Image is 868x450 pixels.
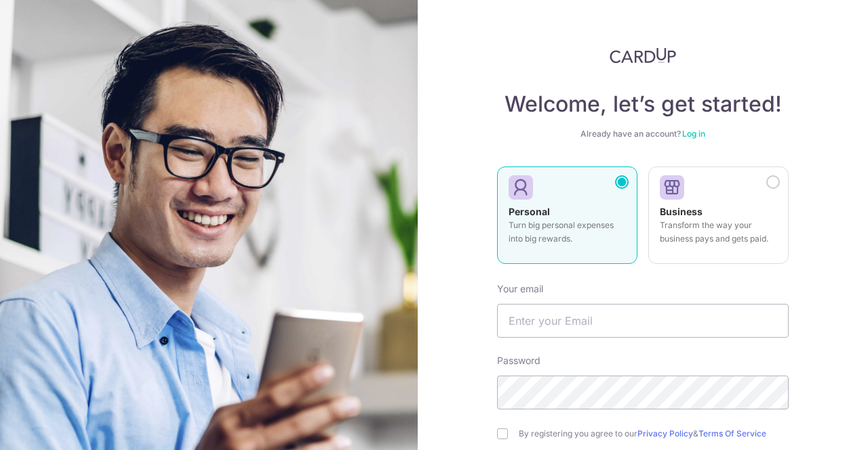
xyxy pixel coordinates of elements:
input: Enter your Email [497,304,789,338]
p: Transform the way your business pays and gets paid. [660,219,777,246]
label: By registering you agree to our & [519,428,789,439]
strong: Personal [509,206,550,217]
a: Privacy Policy [637,428,693,438]
a: Terms Of Service [698,428,766,438]
strong: Business [660,206,703,217]
div: Already have an account? [497,129,789,139]
p: Turn big personal expenses into big rewards. [509,219,626,246]
a: Personal Turn big personal expenses into big rewards. [497,166,637,272]
h4: Welcome, let’s get started! [497,91,789,118]
a: Log in [682,129,705,139]
label: Password [497,354,540,367]
a: Business Transform the way your business pays and gets paid. [648,166,789,272]
label: Your email [497,282,543,296]
img: CardUp Logo [610,47,676,64]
